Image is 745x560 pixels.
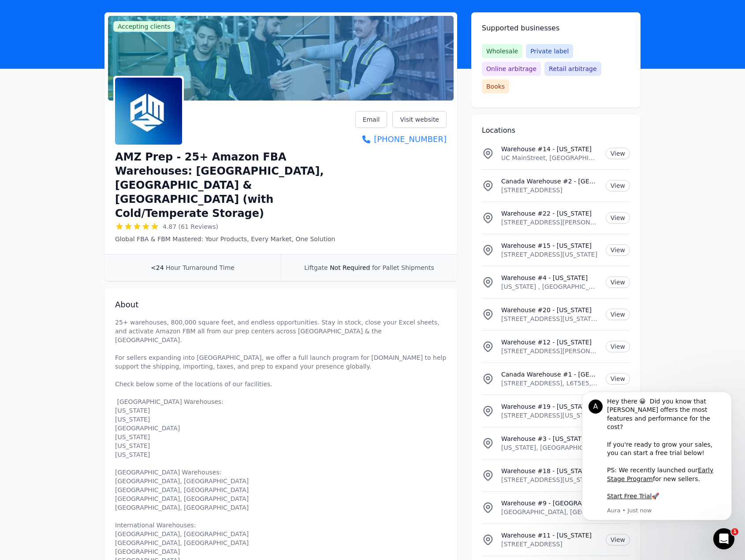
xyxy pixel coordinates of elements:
[355,133,447,146] a: [PHONE_NUMBER]
[304,264,328,271] span: Liftgate
[501,370,599,379] p: Canada Warehouse #1 - [GEOGRAPHIC_DATA]
[115,299,447,311] h2: About
[501,241,599,250] p: Warehouse #15 - [US_STATE]
[501,218,599,227] p: [STREET_ADDRESS][PERSON_NAME][US_STATE]
[115,150,355,220] h1: AMZ Prep - 25+ Amazon FBA Warehouses: [GEOGRAPHIC_DATA], [GEOGRAPHIC_DATA] & [GEOGRAPHIC_DATA] (w...
[330,264,370,271] span: Not Required
[606,534,630,545] a: View
[713,528,734,549] iframe: Intercom live chat
[501,411,599,420] p: [STREET_ADDRESS][US_STATE]
[115,235,355,243] p: Global FBA & FBM Mastered: Your Products, Every Market, One Solution
[526,44,573,58] span: Private label
[163,222,218,231] span: 4.87 (61 Reviews)
[482,79,509,93] span: Books
[606,148,630,159] a: View
[501,153,599,162] p: UC MainStreet, [GEOGRAPHIC_DATA], [GEOGRAPHIC_DATA], [US_STATE][GEOGRAPHIC_DATA], [GEOGRAPHIC_DATA]
[151,264,164,271] span: <24
[501,314,599,323] p: [STREET_ADDRESS][US_STATE][US_STATE]
[501,250,599,259] p: [STREET_ADDRESS][US_STATE]
[501,467,599,475] p: Warehouse #18 - [US_STATE]
[501,347,599,355] p: [STREET_ADDRESS][PERSON_NAME][US_STATE]
[113,21,175,32] span: Accepting clients
[482,44,522,58] span: Wholesale
[501,145,599,153] p: Warehouse #14 - [US_STATE]
[569,387,745,536] iframe: Intercom notifications message
[372,264,434,271] span: for Pallet Shipments
[501,499,599,508] p: Warehouse #9 - [GEOGRAPHIC_DATA], [GEOGRAPHIC_DATA] (New)
[606,341,630,352] a: View
[501,306,599,314] p: Warehouse #20 - [US_STATE]
[501,540,599,549] p: [STREET_ADDRESS]
[731,528,738,535] span: 1
[606,180,630,191] a: View
[501,177,599,186] p: Canada Warehouse #2 - [GEOGRAPHIC_DATA]
[501,475,599,484] p: [STREET_ADDRESS][US_STATE]
[606,373,630,385] a: View
[482,125,630,136] h2: Locations
[115,78,182,145] img: AMZ Prep - 25+ Amazon FBA Warehouses: US, Canada & UK (with Cold/Temperate Storage)
[166,264,235,271] span: Hour Turnaround Time
[606,276,630,288] a: View
[355,111,387,128] a: Email
[501,209,599,218] p: Warehouse #22 - [US_STATE]
[544,62,601,76] span: Retail arbitrage
[482,62,541,76] span: Online arbitrage
[501,273,599,282] p: Warehouse #4 - [US_STATE]
[501,508,599,516] p: [GEOGRAPHIC_DATA], [GEOGRAPHIC_DATA] area, [GEOGRAPHIC_DATA]
[501,402,599,411] p: Warehouse #19 - [US_STATE]
[501,443,599,452] p: [US_STATE], [GEOGRAPHIC_DATA]
[501,434,599,443] p: Warehouse #3 - [US_STATE]
[501,186,599,194] p: [STREET_ADDRESS]
[501,379,599,388] p: [STREET_ADDRESS], L6T5E5, [GEOGRAPHIC_DATA]
[392,111,447,128] a: Visit website
[606,309,630,320] a: View
[606,244,630,256] a: View
[501,338,599,347] p: Warehouse #12 - [US_STATE]
[606,212,630,224] a: View
[482,23,630,34] h2: Supported businesses
[501,282,599,291] p: [US_STATE] , [GEOGRAPHIC_DATA]
[501,531,599,540] p: Warehouse #11 - [US_STATE]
